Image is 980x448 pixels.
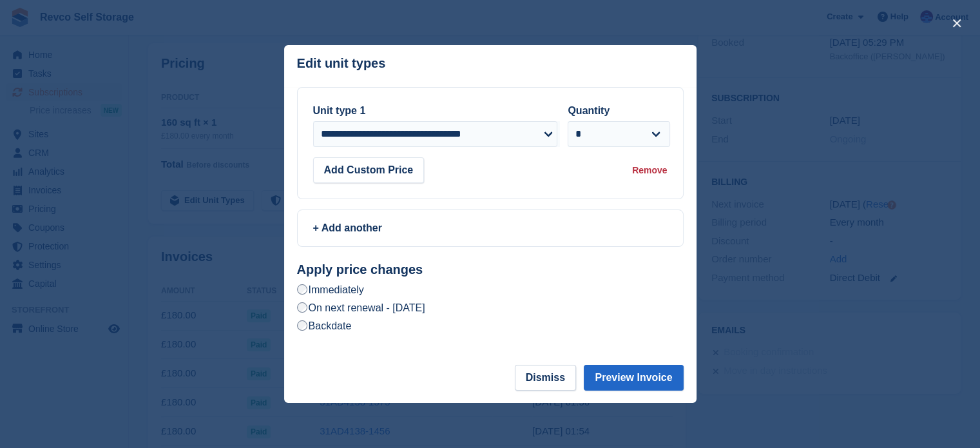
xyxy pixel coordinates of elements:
p: Edit unit types [297,56,386,71]
label: Unit type 1 [313,105,366,116]
label: Immediately [297,283,364,297]
label: On next renewal - [DATE] [297,301,425,315]
input: On next renewal - [DATE] [297,302,307,313]
button: Add Custom Price [313,157,425,183]
div: + Add another [313,220,668,236]
label: Backdate [297,319,352,333]
button: Preview Invoice [584,365,683,391]
strong: Apply price changes [297,262,423,277]
input: Backdate [297,320,307,331]
div: Remove [632,164,667,177]
input: Immediately [297,284,307,295]
button: close [946,13,967,34]
label: Quantity [568,105,610,116]
button: Dismiss [515,365,576,391]
a: + Add another [297,209,684,247]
